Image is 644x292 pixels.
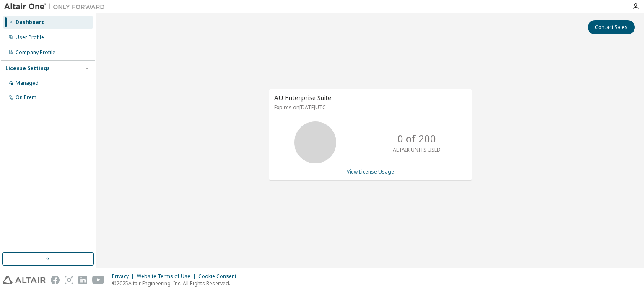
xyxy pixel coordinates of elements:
[65,276,73,284] img: instagram.svg
[397,132,436,146] p: 0 of 200
[78,276,87,284] img: linkedin.svg
[51,276,60,284] img: facebook.svg
[393,146,441,153] p: ALTAIR UNITS USED
[198,273,241,280] div: Cookie Consent
[16,94,36,101] div: On Prem
[274,93,331,102] span: AU Enterprise Suite
[112,280,241,287] p: © 2025 Altair Engineering, Inc. All Rights Reserved.
[4,3,109,11] img: Altair One
[16,34,44,41] div: User Profile
[16,19,45,26] div: Dashboard
[3,276,46,284] img: altair_logo.svg
[16,49,55,56] div: Company Profile
[588,20,635,34] button: Contact Sales
[92,276,104,284] img: youtube.svg
[274,104,465,111] p: Expires on [DATE] UTC
[137,273,198,280] div: Website Terms of Use
[112,273,137,280] div: Privacy
[16,80,39,87] div: Managed
[347,168,394,175] a: View License Usage
[5,65,50,72] div: License Settings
